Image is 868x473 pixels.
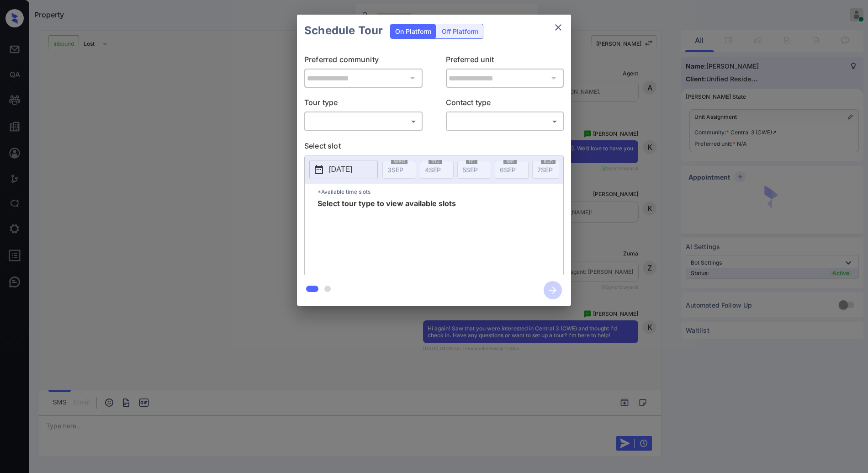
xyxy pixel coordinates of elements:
div: On Platform [391,24,436,38]
button: [DATE] [309,160,378,179]
p: Tour type [304,97,423,112]
p: *Available time slots [318,184,563,200]
p: Select slot [304,140,564,155]
p: Contact type [446,97,564,112]
button: close [549,18,567,37]
h2: Schedule Tour [297,15,390,47]
span: Select tour type to view available slots [318,200,456,273]
div: Off Platform [437,24,483,38]
p: Preferred unit [446,54,564,69]
p: [DATE] [329,164,352,175]
p: Preferred community [304,54,423,69]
